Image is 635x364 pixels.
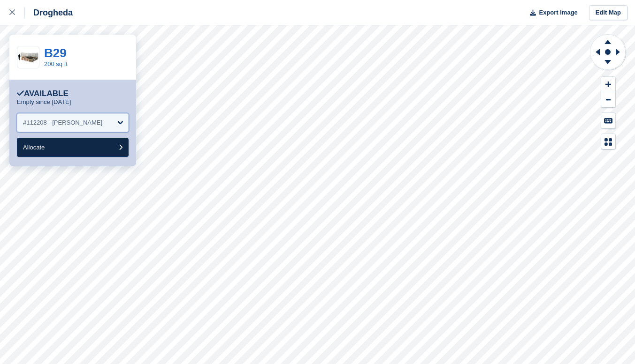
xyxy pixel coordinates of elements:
a: 200 sq ft [44,60,68,67]
span: Export Image [539,8,577,17]
img: 200-sqft-unit%20(4).jpg [17,49,39,66]
a: Edit Map [589,5,627,21]
p: Empty since [DATE] [17,98,71,106]
button: Export Image [524,5,578,21]
button: Zoom Out [601,92,615,108]
button: Zoom In [601,77,615,92]
div: Available [17,89,69,98]
span: Allocate [23,144,45,151]
button: Map Legend [601,134,615,149]
a: B29 [44,46,67,60]
button: Allocate [17,138,129,157]
div: #112208 - [PERSON_NAME] [23,118,102,127]
div: Drogheda [25,7,73,18]
button: Keyboard Shortcuts [601,113,615,128]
